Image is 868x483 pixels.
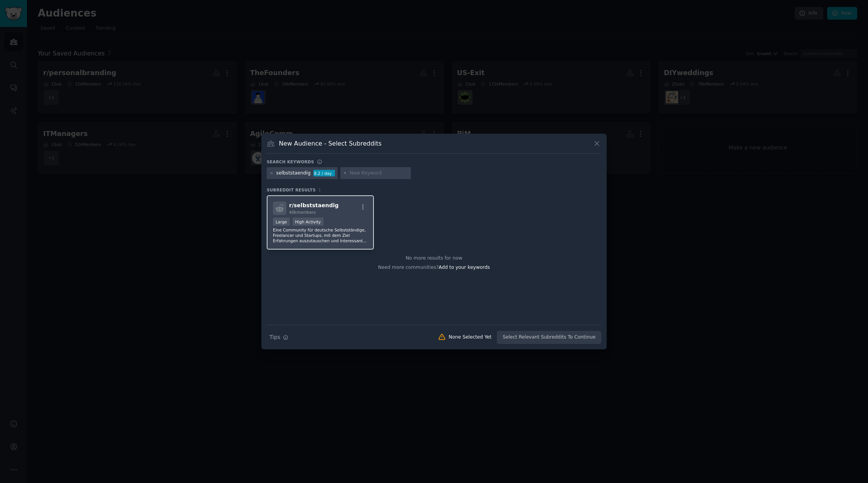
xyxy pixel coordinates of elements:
[276,170,311,177] div: selbststaendig
[269,333,280,341] span: Tips
[293,218,324,226] div: High Activity
[267,187,316,193] span: Subreddit Results
[439,265,490,270] span: Add to your keywords
[289,202,338,208] span: r/ selbststaendig
[273,218,290,226] div: Large
[273,227,368,243] p: Eine Community für deutsche Selbstständige, Freelancer und Startups, mit dem Ziel Erfahrungen aus...
[267,159,314,164] h3: Search keywords
[350,170,408,177] input: New Keyword
[449,334,491,341] div: None Selected Yet
[267,262,601,271] div: Need more communities?
[318,188,321,192] span: 1
[289,210,316,215] span: 40k members
[313,170,335,177] div: 8.2 / day
[267,330,291,344] button: Tips
[267,255,601,262] div: No more results for now
[279,139,382,148] h3: New Audience - Select Subreddits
